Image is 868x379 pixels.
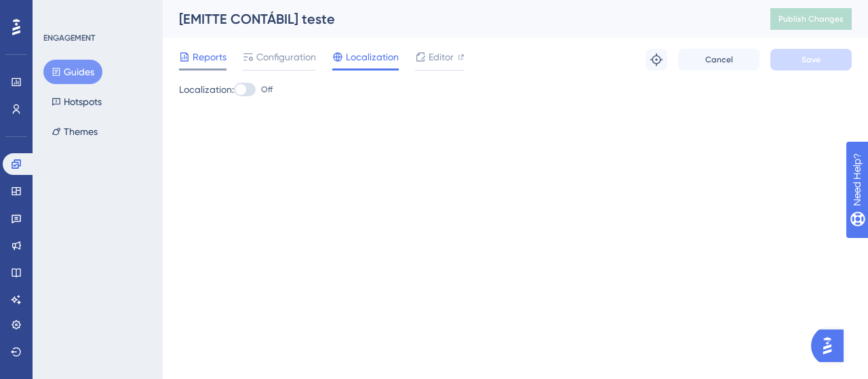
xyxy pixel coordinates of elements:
button: Guides [43,60,102,84]
span: Editor [429,49,454,65]
span: Configuration [256,49,316,65]
span: Need Help? [32,3,85,20]
span: Publish Changes [778,14,844,24]
span: Off [261,84,273,95]
span: Cancel [705,54,733,65]
div: Localization: [179,81,852,98]
button: Cancel [678,49,759,71]
div: [EMITTE CONTÁBIL] teste [179,9,736,28]
button: Themes [43,119,106,144]
button: Hotspots [43,89,110,114]
div: ENGAGEMENT [43,33,95,43]
span: Localization [346,49,399,65]
span: Save [802,54,821,65]
span: Reports [193,49,226,65]
iframe: UserGuiding AI Assistant Launcher [811,325,852,366]
button: Publish Changes [770,8,852,30]
button: Save [770,49,852,71]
